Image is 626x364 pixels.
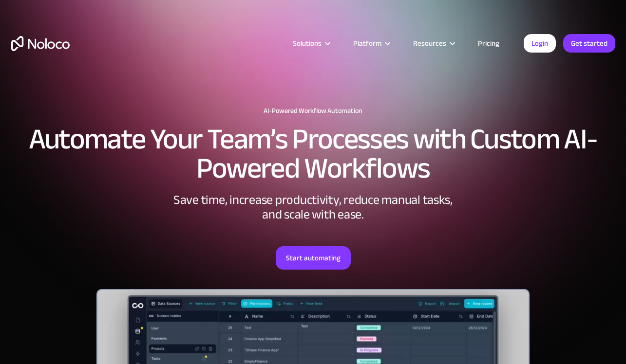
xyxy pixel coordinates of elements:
[276,246,351,270] a: Start automating
[293,37,322,50] div: Solutions
[466,37,512,50] a: Pricing
[401,37,466,50] div: Resources
[167,193,459,222] div: Save time, increase productivity, reduce manual tasks, and scale with ease.
[11,107,615,115] h1: AI-Powered Workflow Automation
[353,37,381,50] div: Platform
[413,37,446,50] div: Resources
[281,37,341,50] div: Solutions
[524,34,556,53] a: Login
[341,37,401,50] div: Platform
[563,34,615,53] a: Get started
[11,125,615,183] h2: Automate Your Team’s Processes with Custom AI-Powered Workflows
[11,36,70,51] a: home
